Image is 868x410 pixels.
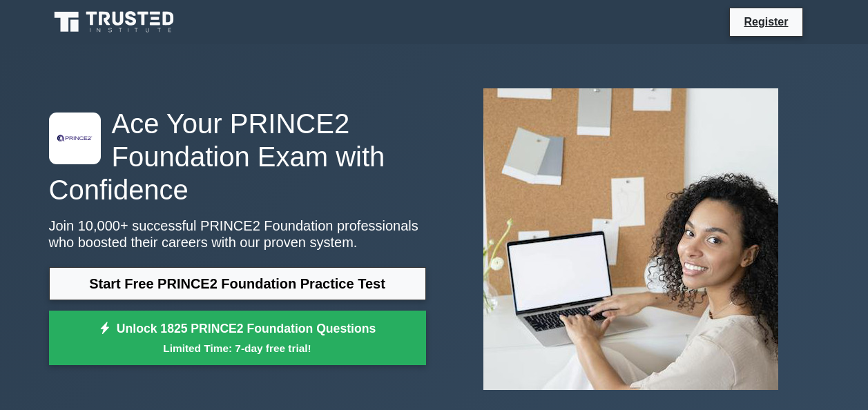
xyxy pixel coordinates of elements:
h1: Ace Your PRINCE2 Foundation Exam with Confidence [49,107,426,206]
a: Register [735,13,796,30]
a: Start Free PRINCE2 Foundation Practice Test [49,267,426,300]
a: Unlock 1825 PRINCE2 Foundation QuestionsLimited Time: 7-day free trial! [49,311,426,366]
small: Limited Time: 7-day free trial! [66,340,409,356]
p: Join 10,000+ successful PRINCE2 Foundation professionals who boosted their careers with our prove... [49,217,426,251]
